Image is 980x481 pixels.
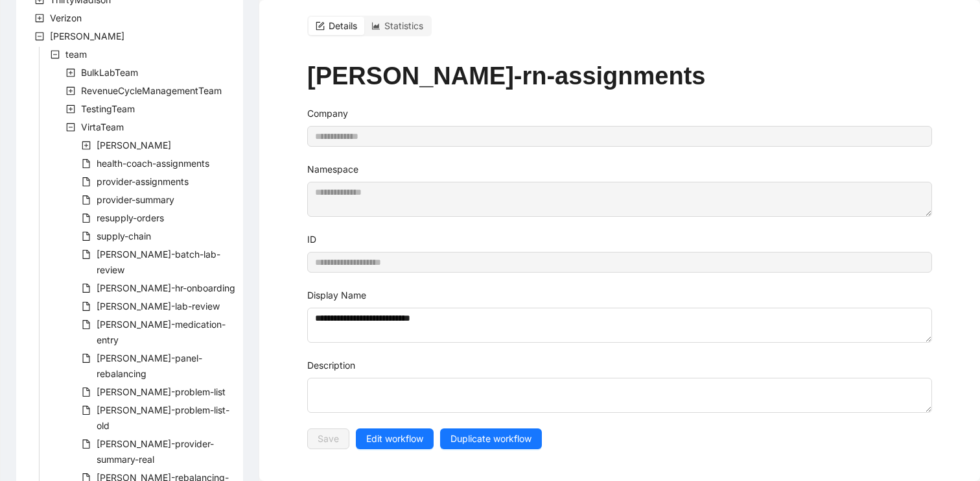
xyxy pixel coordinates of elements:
[94,280,238,296] span: virta-hr-onboarding
[316,21,325,31] span: form
[94,228,154,244] span: supply-chain
[94,247,243,278] span: virta-batch-lab-review
[47,29,127,44] span: Virta
[450,432,531,446] span: Duplicate workflow
[97,230,151,241] span: supply-chain
[35,32,44,41] span: minus-square
[82,250,91,259] span: file
[97,301,220,312] span: [PERSON_NAME]-lab-review
[78,83,224,99] span: RevenueCycleManagementTeam
[82,354,91,363] span: file
[82,195,91,204] span: file
[78,119,126,135] span: VirtaTeam
[82,232,91,241] span: file
[329,20,357,31] span: Details
[78,101,137,117] span: TestingTeam
[81,103,135,114] span: TestingTeam
[307,308,932,343] textarea: Display Name
[307,61,932,91] h1: [PERSON_NAME]-rn-assignments
[82,320,91,329] span: file
[94,317,243,348] span: virta-medication-entry
[371,21,380,31] span: area-chart
[97,249,220,275] span: [PERSON_NAME]-batch-lab-review
[94,436,243,467] span: virta-provider-summary-real
[94,351,243,382] span: virta-panel-rebalancing
[50,12,82,23] span: Verizon
[94,156,212,171] span: health-coach-assignments
[94,192,177,208] span: provider-summary
[51,50,60,59] span: minus-square
[356,428,434,449] button: Edit workflow
[82,284,91,293] span: file
[97,386,226,397] span: [PERSON_NAME]-problem-list
[82,141,91,150] span: plus-square
[66,105,75,114] span: plus-square
[35,14,44,23] span: plus-square
[384,20,423,31] span: Statistics
[97,352,202,379] span: [PERSON_NAME]-panel-rebalancing
[94,402,243,434] span: virta-problem-list-old
[97,140,171,151] span: [PERSON_NAME]
[307,232,316,247] label: ID
[97,404,229,431] span: [PERSON_NAME]-problem-list-old
[307,358,355,373] label: Description
[94,384,228,400] span: virta-problem-list
[97,176,189,187] span: provider-assignments
[63,47,89,62] span: team
[97,319,226,345] span: [PERSON_NAME]-medication-entry
[66,123,75,132] span: minus-square
[307,428,349,449] button: Save
[66,86,75,95] span: plus-square
[307,182,932,217] textarea: Namespace
[82,214,91,223] span: file
[366,432,423,446] span: Edit workflow
[97,438,214,465] span: [PERSON_NAME]-provider-summary-real
[97,212,164,223] span: resupply-orders
[82,388,91,397] span: file
[82,406,91,415] span: file
[47,10,84,26] span: Verizon
[82,302,91,311] span: file
[94,174,191,190] span: provider-assignments
[307,378,932,413] textarea: Description
[307,126,932,147] input: Company
[82,159,91,168] span: file
[97,194,174,205] span: provider-summary
[94,299,222,314] span: virta-lab-review
[81,67,138,78] span: BulkLabTeam
[97,282,235,293] span: [PERSON_NAME]-hr-onboarding
[50,31,124,42] span: [PERSON_NAME]
[78,65,141,80] span: BulkLabTeam
[307,106,348,121] label: Company
[66,68,75,77] span: plus-square
[318,432,339,446] span: Save
[307,252,932,273] input: ID
[82,439,91,449] span: file
[94,138,174,153] span: virta
[81,121,124,132] span: VirtaTeam
[65,49,87,60] span: team
[440,428,542,449] button: Duplicate workflow
[307,288,366,302] label: Display Name
[94,210,167,226] span: resupply-orders
[97,158,209,169] span: health-coach-assignments
[81,85,222,96] span: RevenueCycleManagementTeam
[82,177,91,186] span: file
[307,162,358,177] label: Namespace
